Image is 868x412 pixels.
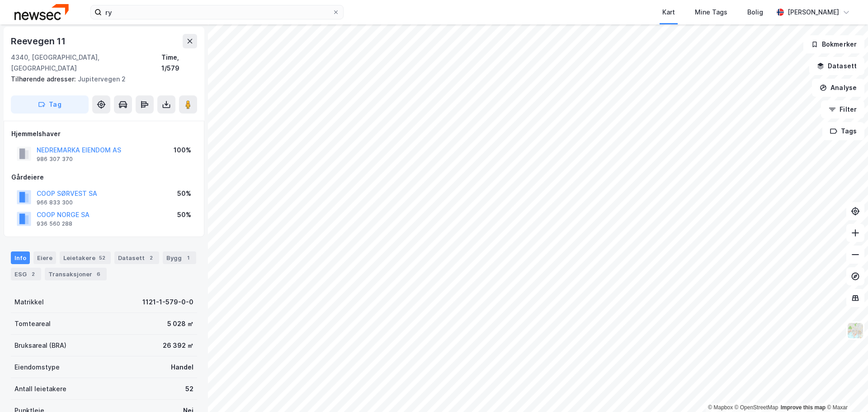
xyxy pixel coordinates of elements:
[11,268,41,280] div: ESG
[14,4,69,20] img: newsec-logo.f6e21ccffca1b3a03d2d.png
[847,322,864,339] img: Z
[45,268,107,280] div: Transaksjoner
[33,251,56,264] div: Eiere
[781,404,826,411] a: Improve this map
[37,199,73,206] div: 966 833 300
[37,156,73,163] div: 986 307 370
[11,172,197,183] div: Gårdeiere
[177,188,191,199] div: 50%
[11,95,89,114] button: Tag
[812,79,864,97] button: Analyse
[102,5,332,19] input: Søk på adresse, matrikkel, gårdeiere, leietakere eller personer
[177,209,191,220] div: 50%
[163,251,196,264] div: Bygg
[14,318,51,329] div: Tomteareal
[14,384,66,394] div: Antall leietakere
[803,35,864,53] button: Bokmerker
[821,100,864,118] button: Filter
[185,384,193,394] div: 52
[708,404,733,411] a: Mapbox
[167,318,193,329] div: 5 028 ㎡
[747,7,763,18] div: Bolig
[14,340,66,351] div: Bruksareal (BRA)
[735,404,778,411] a: OpenStreetMap
[161,52,197,74] div: Time, 1/579
[822,122,864,140] button: Tags
[788,7,839,18] div: [PERSON_NAME]
[11,251,30,264] div: Info
[823,369,868,412] iframe: Chat Widget
[11,75,78,83] span: Tilhørende adresser:
[146,253,156,262] div: 2
[184,253,193,262] div: 1
[142,297,193,308] div: 1121-1-579-0-0
[11,52,161,74] div: 4340, [GEOGRAPHIC_DATA], [GEOGRAPHIC_DATA]
[11,128,197,139] div: Hjemmelshaver
[662,7,675,18] div: Kart
[809,57,864,75] button: Datasett
[14,362,60,373] div: Eiendomstype
[163,340,193,351] div: 26 392 ㎡
[14,297,44,308] div: Matrikkel
[94,270,103,279] div: 6
[174,145,191,156] div: 100%
[11,34,67,48] div: Reevegen 11
[60,251,111,264] div: Leietakere
[37,220,72,227] div: 936 560 288
[97,253,107,262] div: 52
[28,270,38,279] div: 2
[695,7,727,18] div: Mine Tags
[114,251,159,264] div: Datasett
[11,74,190,85] div: Jupitervegen 2
[171,362,193,373] div: Handel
